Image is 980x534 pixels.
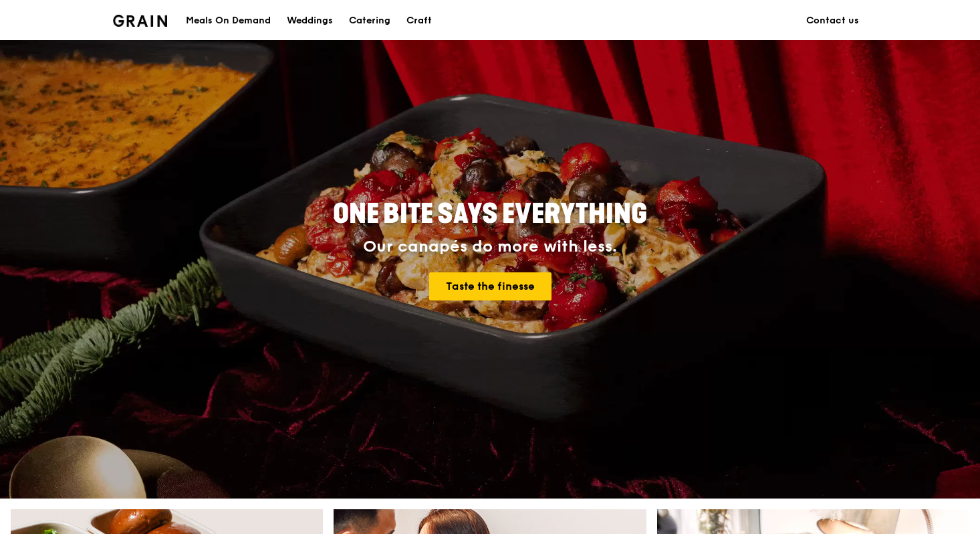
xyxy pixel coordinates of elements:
[398,1,440,41] a: Craft
[341,1,398,41] a: Catering
[333,198,647,230] span: ONE BITE SAYS EVERYTHING
[249,238,731,256] div: Our canapés do more with less.
[349,1,390,41] div: Catering
[287,1,333,41] div: Weddings
[798,1,867,41] a: Contact us
[429,272,552,300] a: Taste the finesse
[279,1,341,41] a: Weddings
[113,15,167,27] img: Grain
[186,1,271,41] div: Meals On Demand
[406,1,432,41] div: Craft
